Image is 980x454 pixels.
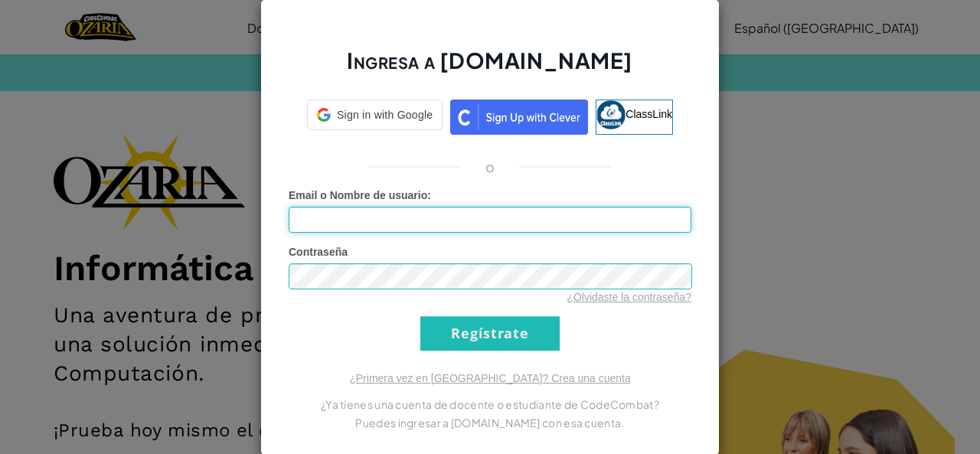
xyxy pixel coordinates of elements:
[289,246,348,258] span: Contraseña
[485,158,495,176] p: o
[289,413,691,432] p: Puedes ingresar a [DOMAIN_NAME] con esa cuenta.
[289,189,427,201] span: Email o Nombre de usuario
[307,100,443,135] a: Sign in with Google
[337,107,433,122] span: Sign in with Google
[307,100,443,130] div: Sign in with Google
[450,100,588,135] img: clever_sso_button@2x.png
[349,372,631,384] a: ¿Primera vez en [GEOGRAPHIC_DATA]? Crea una cuenta
[420,316,560,351] input: Regístrate
[567,291,691,303] a: ¿Olvidaste la contraseña?
[596,100,626,129] img: classlink-logo-small.png
[289,46,691,90] h2: Ingresa a [DOMAIN_NAME]
[289,395,691,413] p: ¿Ya tienes una cuenta de docente o estudiante de CodeCombat?
[289,188,431,203] label: :
[626,107,672,119] span: ClassLink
